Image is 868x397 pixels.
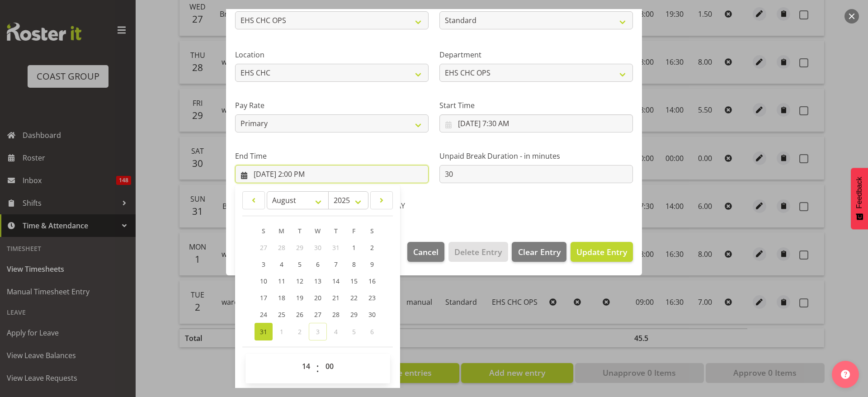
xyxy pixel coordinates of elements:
[255,256,273,273] a: 3
[235,100,429,111] label: Pay Rate
[350,293,358,302] span: 22
[316,357,319,380] span: :
[370,260,374,269] span: 9
[262,227,265,235] span: S
[332,243,340,252] span: 31
[291,256,309,273] a: 5
[439,100,633,111] label: Start Time
[316,260,320,269] span: 6
[576,246,627,257] span: Update Entry
[350,277,358,285] span: 15
[314,310,321,319] span: 27
[332,310,340,319] span: 28
[316,327,320,336] span: 3
[273,273,291,289] a: 11
[273,289,291,306] a: 18
[255,289,273,306] a: 17
[260,310,267,319] span: 24
[345,256,363,273] a: 8
[291,306,309,323] a: 26
[260,277,267,285] span: 10
[260,293,267,302] span: 17
[327,256,345,273] a: 7
[298,227,302,235] span: T
[309,306,327,323] a: 27
[334,260,338,269] span: 7
[273,256,291,273] a: 4
[315,227,321,235] span: W
[291,273,309,289] a: 12
[332,293,340,302] span: 21
[327,306,345,323] a: 28
[345,239,363,256] a: 1
[413,246,439,258] span: Cancel
[278,293,285,302] span: 18
[370,243,374,252] span: 2
[273,306,291,323] a: 25
[370,327,374,336] span: 6
[280,327,283,336] span: 1
[278,310,285,319] span: 25
[454,246,502,258] span: Delete Entry
[352,260,356,269] span: 8
[363,289,381,306] a: 23
[439,49,633,60] label: Department
[571,242,633,262] button: Update Entry
[327,273,345,289] a: 14
[368,310,376,319] span: 30
[296,243,303,252] span: 29
[345,273,363,289] a: 15
[448,242,508,262] button: Delete Entry
[235,151,429,161] label: End Time
[314,277,321,285] span: 13
[255,306,273,323] a: 24
[298,327,302,336] span: 2
[255,323,273,340] a: 31
[350,310,358,319] span: 29
[260,327,267,336] span: 31
[296,310,303,319] span: 26
[296,293,303,302] span: 19
[368,293,376,302] span: 23
[407,242,444,262] button: Cancel
[278,227,284,235] span: M
[309,289,327,306] a: 20
[278,277,285,285] span: 11
[352,243,356,252] span: 1
[334,327,338,336] span: 4
[363,306,381,323] a: 30
[255,273,273,289] a: 10
[370,227,374,235] span: S
[345,289,363,306] a: 22
[439,151,633,161] label: Unpaid Break Duration - in minutes
[439,114,633,132] input: Click to select...
[363,273,381,289] a: 16
[291,289,309,306] a: 19
[327,289,345,306] a: 21
[518,246,561,258] span: Clear Entry
[512,242,566,262] button: Clear Entry
[851,168,868,229] button: Feedback - Show survey
[235,49,429,60] label: Location
[439,165,633,183] input: Unpaid Break Duration
[296,277,303,285] span: 12
[278,243,285,252] span: 28
[235,165,429,183] input: Click to select...
[334,227,338,235] span: T
[262,260,265,269] span: 3
[332,277,340,285] span: 14
[309,256,327,273] a: 6
[363,239,381,256] a: 2
[352,227,355,235] span: F
[280,260,283,269] span: 4
[841,370,850,379] img: help-xxl-2.png
[855,177,863,208] span: Feedback
[345,306,363,323] a: 29
[298,260,302,269] span: 5
[368,277,376,285] span: 16
[363,256,381,273] a: 9
[314,243,321,252] span: 30
[309,273,327,289] a: 13
[314,293,321,302] span: 20
[260,243,267,252] span: 27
